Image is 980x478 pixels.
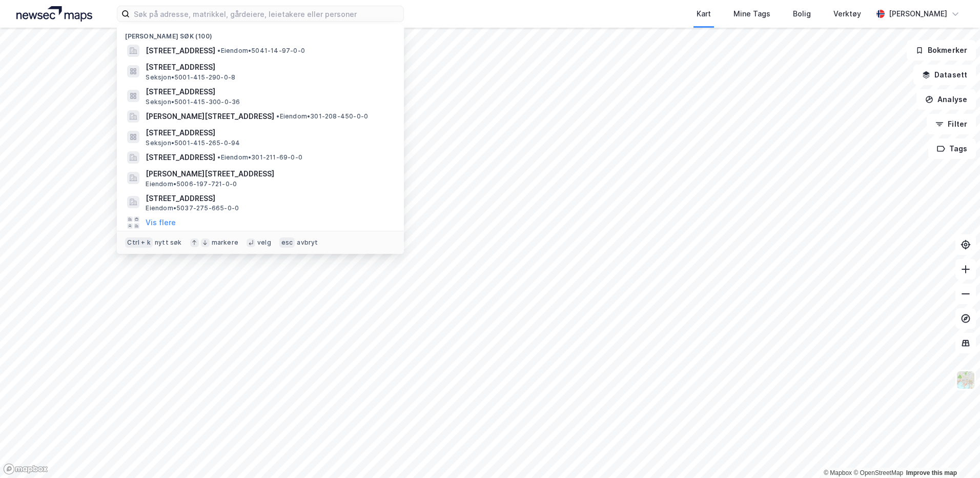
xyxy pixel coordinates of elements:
[146,204,239,212] span: Eiendom • 5037-275-665-0-0
[929,429,980,478] div: Kontrollprogram for chat
[212,238,238,247] div: markere
[117,24,404,43] div: [PERSON_NAME] søk (100)
[130,6,403,22] input: Søk på adresse, matrikkel, gårdeiere, leietakere eller personer
[155,238,182,247] div: nytt søk
[929,429,980,478] iframe: Chat Widget
[146,216,176,229] button: Vis flere
[146,73,235,82] span: Seksjon • 5001-415-290-0-8
[279,237,295,248] div: esc
[146,45,215,57] span: [STREET_ADDRESS]
[217,153,302,162] span: Eiendom • 301-211-69-0-0
[833,8,861,20] div: Verktøy
[257,238,271,247] div: velg
[217,47,220,54] span: •
[146,139,240,147] span: Seksjon • 5001-415-265-0-94
[889,8,947,20] div: [PERSON_NAME]
[276,112,368,121] span: Eiendom • 301-208-450-0-0
[146,98,240,106] span: Seksjon • 5001-415-300-0-36
[733,8,770,20] div: Mine Tags
[146,151,215,164] span: [STREET_ADDRESS]
[697,8,711,20] div: Kart
[217,47,305,55] span: Eiendom • 5041-14-97-0-0
[276,112,279,120] span: •
[146,180,237,188] span: Eiendom • 5006-197-721-0-0
[146,110,274,123] span: [PERSON_NAME][STREET_ADDRESS]
[146,86,392,98] span: [STREET_ADDRESS]
[217,153,220,161] span: •
[146,127,392,139] span: [STREET_ADDRESS]
[793,8,811,20] div: Bolig
[146,192,392,205] span: [STREET_ADDRESS]
[16,6,92,22] img: logo.a4113a55bc3d86da70a041830d287a7e.svg
[125,237,153,248] div: Ctrl + k
[146,61,392,73] span: [STREET_ADDRESS]
[297,238,318,247] div: avbryt
[146,168,392,180] span: [PERSON_NAME][STREET_ADDRESS]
